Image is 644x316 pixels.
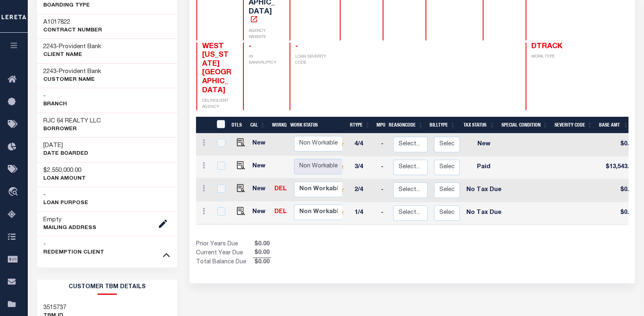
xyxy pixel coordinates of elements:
[43,175,86,183] p: LOAN AMOUNT
[378,202,390,225] td: -
[531,54,562,60] p: WORK TYPE
[249,133,272,156] td: New
[253,240,271,249] span: $0.00
[531,43,562,50] span: DTRACK
[287,117,343,134] th: Work Status
[247,117,269,134] th: CAL: activate to sort column ascending
[59,69,101,75] span: Provident Bank
[602,179,639,202] td: $0.00
[498,117,551,134] th: Special Condition: activate to sort column ascending
[351,156,378,179] td: 3/4
[43,304,66,312] h3: 3515737
[43,18,102,27] h3: A1017822
[43,125,101,134] p: Borrower
[43,27,102,35] p: Contract Number
[43,69,56,75] span: 2243
[43,142,88,150] h3: [DATE]
[351,134,378,156] td: 4/4
[196,117,212,134] th: &nbsp;&nbsp;&nbsp;&nbsp;&nbsp;&nbsp;&nbsp;&nbsp;&nbsp;&nbsp;
[228,117,247,134] th: DTLS
[43,44,56,50] span: 2243
[602,156,639,179] td: $13,543.07
[602,202,639,225] td: $0.00
[43,216,96,224] h3: Empty
[249,28,280,40] p: AGENCY WEBSITE
[378,156,390,179] td: -
[43,51,101,59] p: CLIENT Name
[196,249,253,258] td: Current Year Due
[196,258,253,267] td: Total Balance Due
[347,117,373,134] th: RType: activate to sort column ascending
[202,43,232,94] span: WEST [US_STATE][GEOGRAPHIC_DATA]
[43,92,67,100] h3: -
[253,258,271,267] span: $0.00
[43,68,101,76] h3: -
[351,179,378,202] td: 2/4
[463,156,505,179] td: Paid
[43,249,104,257] p: REDEMPTION CLIENT
[274,186,287,192] a: DEL
[426,117,459,134] th: BillType: activate to sort column ascending
[43,240,104,249] h3: -
[43,150,88,158] p: DATE BOARDED
[351,202,378,225] td: 1/4
[269,117,287,134] th: WorkQ
[459,117,498,134] th: Tax Status: activate to sort column ascending
[212,117,228,134] th: &nbsp;
[463,202,505,225] td: No Tax Due
[43,117,101,125] h3: RJC 64 REALTY LLC
[249,54,280,66] p: IN BANKRUPTCY
[463,134,505,156] td: New
[249,43,252,50] span: -
[43,191,88,199] h3: -
[37,280,178,295] h2: CUSTOMER TBM DETAILS
[59,44,101,50] span: Provident Bank
[196,240,253,249] td: Prior Years Due
[43,100,67,109] p: Branch
[463,179,505,202] td: No Tax Due
[253,249,271,258] span: $0.00
[602,134,639,156] td: $0.00
[596,117,632,134] th: Base Amt: activate to sort column ascending
[378,179,390,202] td: -
[274,209,287,215] a: DEL
[295,43,298,50] span: -
[373,117,386,134] th: MPO
[249,201,272,224] td: New
[43,167,86,175] h3: $2,550,000.00
[202,98,233,110] p: DELINQUENT AGENCY
[43,199,88,207] p: LOAN PURPOSE
[43,76,101,84] p: CUSTOMER Name
[43,224,96,232] p: Mailing Address
[8,187,21,198] i: travel_explore
[551,117,596,134] th: Severity Code: activate to sort column ascending
[43,2,90,10] p: BOARDING TYPE
[378,134,390,156] td: -
[386,117,426,134] th: ReasonCode: activate to sort column ascending
[249,178,272,201] td: New
[295,54,330,66] p: LOAN SEVERITY CODE
[43,43,101,51] h3: -
[249,156,272,178] td: New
